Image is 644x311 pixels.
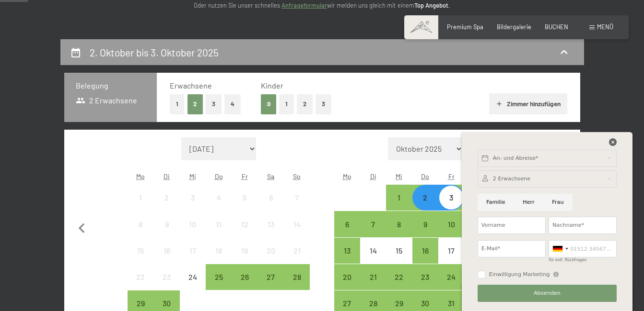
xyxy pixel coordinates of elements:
div: Mon Sep 01 2025 [128,185,153,211]
div: Thu Sep 11 2025 [206,211,232,237]
div: Anreise möglich [386,211,412,237]
div: 13 [335,247,359,271]
div: Anreise möglich [412,211,438,237]
div: Anreise möglich [360,264,386,290]
div: 27 [259,273,283,297]
div: Anreise möglich [360,211,386,237]
button: 3 [206,94,222,114]
div: 7 [361,221,385,244]
button: Zimmer hinzufügen [489,93,567,114]
div: Sun Sep 07 2025 [284,185,310,211]
div: Fri Sep 19 2025 [232,238,258,264]
div: Anreise nicht möglich [284,185,310,211]
div: Anreise nicht möglich [128,185,153,211]
button: Absenden [478,285,617,302]
div: Anreise nicht möglich [128,238,153,264]
span: Kinder [261,81,283,90]
div: Anreise nicht möglich [284,211,310,237]
div: 24 [439,273,463,297]
span: Einwilligung Marketing [489,271,550,278]
abbr: Mittwoch [189,172,196,180]
div: 4 [207,194,231,218]
div: Anreise nicht möglich [438,238,464,264]
div: Anreise möglich [334,264,360,290]
div: Fri Oct 03 2025 [438,185,464,211]
div: Mon Sep 08 2025 [128,211,153,237]
div: Wed Oct 01 2025 [386,185,412,211]
div: Anreise möglich [438,264,464,290]
div: 17 [181,247,205,271]
div: 12 [233,221,257,244]
div: 21 [361,273,385,297]
div: 11 [207,221,231,244]
div: 22 [387,273,411,297]
div: Anreise nicht möglich [258,211,284,237]
div: Fri Sep 12 2025 [232,211,258,237]
div: 20 [259,247,283,271]
div: Anreise nicht möglich [180,264,206,290]
div: 22 [129,273,152,297]
span: Bildergalerie [497,23,531,31]
div: Thu Sep 18 2025 [206,238,232,264]
div: Anreise nicht möglich [258,185,284,211]
abbr: Montag [136,172,145,180]
div: Anreise nicht möglich [232,211,258,237]
div: Wed Oct 08 2025 [386,211,412,237]
div: Thu Oct 02 2025 [412,185,438,211]
div: 9 [155,221,179,244]
div: 9 [413,221,437,244]
div: Anreise nicht möglich [206,211,232,237]
div: Anreise möglich [334,211,360,237]
div: Sat Sep 20 2025 [258,238,284,264]
div: 23 [413,273,437,297]
div: 28 [285,273,309,297]
div: Mon Oct 20 2025 [334,264,360,290]
button: 1 [279,94,294,114]
div: Anreise nicht möglich [154,264,180,290]
div: 24 [181,273,205,297]
span: 2 Erwachsene [76,95,138,106]
span: Erwachsene [170,81,212,90]
div: Wed Sep 17 2025 [180,238,206,264]
div: Mon Oct 13 2025 [334,238,360,264]
div: 18 [207,247,231,271]
div: Wed Oct 22 2025 [386,264,412,290]
abbr: Montag [343,172,351,180]
div: 21 [285,247,309,271]
div: 6 [259,194,283,218]
div: Wed Oct 15 2025 [386,238,412,264]
div: Anreise möglich [438,211,464,237]
strong: Top Angebot. [414,1,450,9]
div: Thu Sep 04 2025 [206,185,232,211]
div: Anreise nicht möglich [154,185,180,211]
div: Mon Sep 15 2025 [128,238,153,264]
a: BUCHEN [545,23,568,31]
div: Fri Oct 24 2025 [438,264,464,290]
div: Fri Sep 05 2025 [232,185,258,211]
div: Fri Sep 26 2025 [232,264,258,290]
div: Anreise möglich [412,185,438,211]
div: 2 [155,194,179,218]
div: Wed Sep 24 2025 [180,264,206,290]
div: Tue Oct 21 2025 [360,264,386,290]
div: Anreise möglich [438,185,464,211]
div: Anreise nicht möglich [284,238,310,264]
abbr: Sonntag [293,172,301,180]
label: für evtl. Rückfragen [549,258,586,262]
abbr: Donnerstag [421,172,429,180]
div: 25 [207,273,231,297]
div: Anreise nicht möglich [154,211,180,237]
div: Tue Oct 14 2025 [360,238,386,264]
div: Anreise nicht möglich [128,264,153,290]
div: Anreise möglich [334,238,360,264]
div: 1 [387,194,411,218]
a: Anfrageformular [281,1,327,9]
div: Anreise nicht möglich [232,185,258,211]
div: Sun Sep 28 2025 [284,264,310,290]
abbr: Dienstag [164,172,170,180]
div: Anreise nicht möglich [232,238,258,264]
button: 2 [187,94,203,114]
div: Sat Sep 13 2025 [258,211,284,237]
div: Sat Sep 27 2025 [258,264,284,290]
